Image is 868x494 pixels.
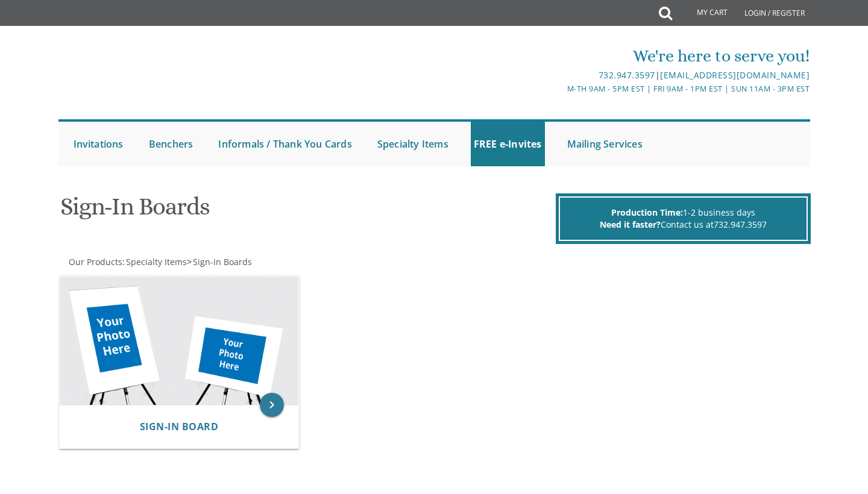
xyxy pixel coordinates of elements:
[58,256,435,268] div: :
[140,421,219,433] a: Sign-In Board
[187,256,252,267] span: >
[126,256,187,267] span: Specialty Items
[309,44,810,68] div: We're here to serve you!
[714,219,767,230] a: 732.947.3597
[193,256,252,267] span: Sign-In Boards
[71,122,127,166] a: Invitations
[215,122,354,166] a: Informals / Thank You Cards
[599,69,655,81] a: 732.947.3597
[60,193,552,229] h1: Sign-In Boards
[260,393,284,417] a: keyboard_arrow_right
[125,256,187,267] a: Specialty Items
[146,122,197,166] a: Benchers
[60,277,298,405] img: Sign-In Board
[600,219,661,230] span: Need it faster?
[564,122,646,166] a: Mailing Services
[192,256,252,267] a: Sign-In Boards
[309,68,810,83] div: |
[140,420,219,433] span: Sign-In Board
[68,256,122,267] a: Our Products
[660,69,810,81] a: [EMAIL_ADDRESS][DOMAIN_NAME]
[671,1,736,25] a: My Cart
[374,122,451,166] a: Specialty Items
[309,83,810,95] div: M-Th 9am - 5pm EST | Fri 9am - 1pm EST | Sun 11am - 3pm EST
[611,207,683,218] span: Production Time:
[471,122,545,166] a: FREE e-Invites
[559,196,808,241] div: 1-2 business days Contact us at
